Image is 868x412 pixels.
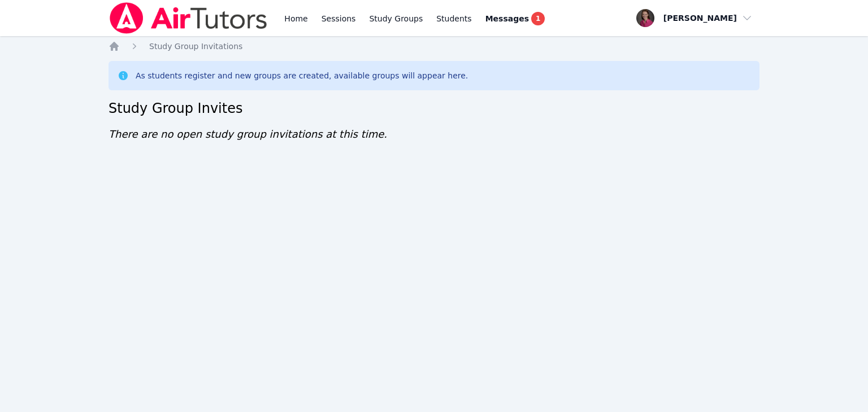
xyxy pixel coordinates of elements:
[108,128,387,140] span: There are no open study group invitations at this time.
[149,41,242,52] a: Study Group Invitations
[108,41,759,52] nav: Breadcrumb
[531,12,545,25] span: 1
[136,70,468,81] div: As students register and new groups are created, available groups will appear here.
[149,42,242,51] span: Study Group Invitations
[108,99,759,117] h2: Study Group Invites
[108,2,268,34] img: Air Tutors
[485,13,529,24] span: Messages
